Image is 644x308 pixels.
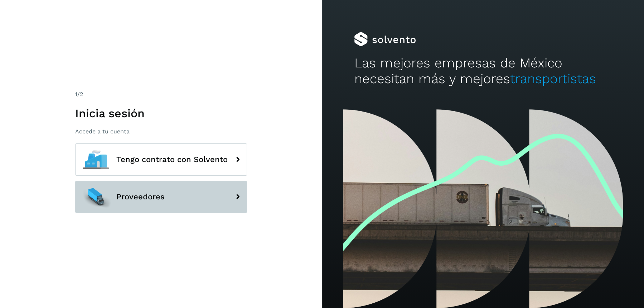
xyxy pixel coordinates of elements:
span: Proveedores [116,193,165,201]
div: /2 [75,90,247,99]
span: transportistas [510,71,596,86]
p: Accede a tu cuenta [75,128,247,135]
span: Tengo contrato con Solvento [116,155,228,164]
h2: Las mejores empresas de México necesitan más y mejores [354,55,612,87]
h1: Inicia sesión [75,106,247,120]
button: Tengo contrato con Solvento [75,143,247,176]
button: Proveedores [75,181,247,213]
span: 1 [75,91,77,98]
